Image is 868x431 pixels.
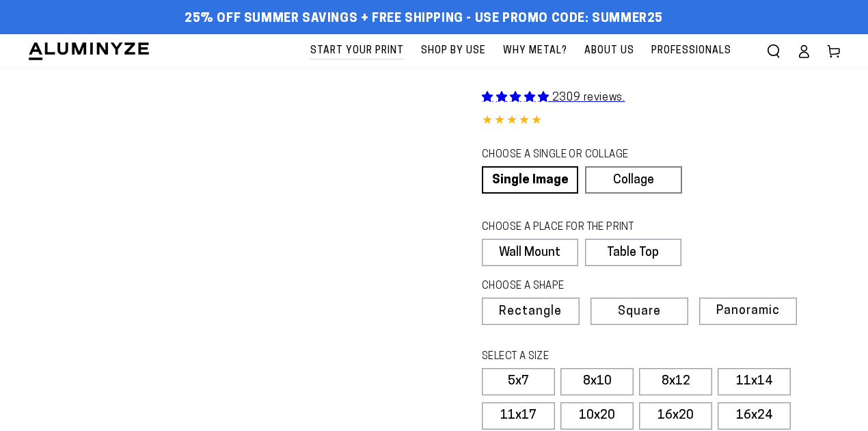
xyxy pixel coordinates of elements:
[585,166,681,194] a: Collage
[585,239,681,266] label: Table Top
[718,368,791,395] label: 11x14
[560,402,634,430] label: 10x20
[185,12,663,27] span: 25% off Summer Savings + Free Shipping - Use Promo Code: SUMMER25
[310,42,404,60] span: Start Your Print
[499,306,562,318] span: Rectangle
[552,92,625,103] span: 2309 reviews.
[651,42,731,60] span: Professionals
[718,402,791,430] label: 16x24
[639,402,712,430] label: 16x20
[759,36,789,66] summary: Search our site
[482,239,578,266] label: Wall Mount
[482,148,669,163] legend: CHOOSE A SINGLE OR COLLAGE
[560,368,634,395] label: 8x10
[482,279,670,294] legend: CHOOSE A SHAPE
[421,42,486,60] span: Shop By Use
[716,304,780,317] span: Panoramic
[645,34,738,68] a: Professionals
[482,402,555,430] label: 11x17
[482,92,625,103] a: 2309 reviews.
[578,34,641,68] a: About Us
[482,350,692,365] legend: SELECT A SIZE
[482,220,668,235] legend: CHOOSE A PLACE FOR THE PRINT
[27,41,150,62] img: Aluminyze
[303,34,411,68] a: Start Your Print
[482,368,555,395] label: 5x7
[414,34,493,68] a: Shop By Use
[482,112,841,131] div: 4.85 out of 5.0 stars
[639,368,712,395] label: 8x12
[503,42,567,60] span: Why Metal?
[618,306,661,318] span: Square
[496,34,574,68] a: Why Metal?
[482,166,578,194] a: Single Image
[584,42,634,60] span: About Us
